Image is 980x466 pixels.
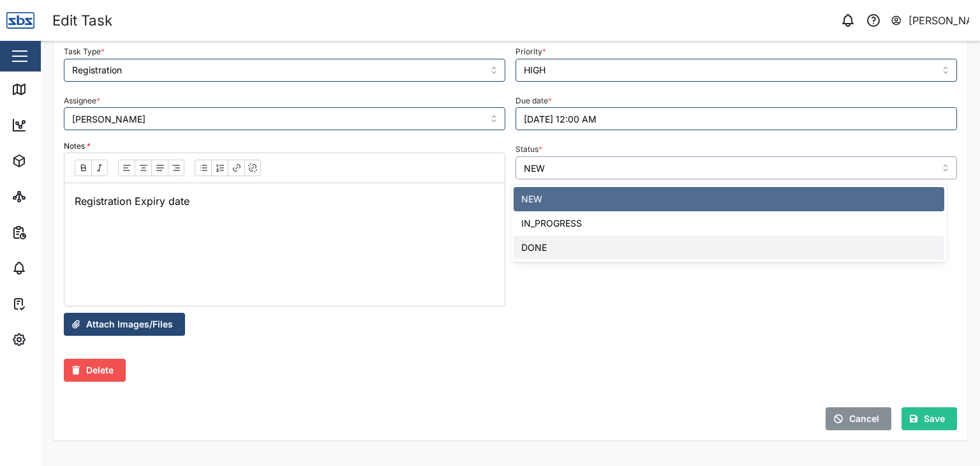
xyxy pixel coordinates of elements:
[118,160,135,176] button: Align text: left
[86,359,114,381] span: Delete
[902,407,957,430] button: Save
[514,236,944,260] div: DONE
[91,160,108,176] button: Italic
[64,107,505,130] input: Choose an assignee
[228,160,244,176] button: Link
[33,225,77,239] div: Reports
[64,313,185,336] button: Attach Images/Files
[33,297,68,311] div: Tasks
[86,313,173,335] span: Attach Images/Files
[514,187,944,211] div: NEW
[33,118,91,132] div: Dashboard
[135,160,151,176] button: Align text: center
[33,261,73,275] div: Alarms
[516,96,552,105] label: Due date
[33,333,78,347] div: Settings
[64,47,105,56] label: Task Type
[151,160,168,176] button: Align text: justify
[890,11,970,29] button: [PERSON_NAME]
[33,82,62,96] div: Map
[924,408,945,430] span: Save
[6,6,34,34] img: Main Logo
[64,359,126,382] button: Delete
[64,140,505,153] div: Notes
[33,190,64,204] div: Sites
[516,145,542,154] label: Status
[168,160,184,176] button: Align text: right
[64,96,100,105] label: Assignee
[516,107,957,130] button: 14/10/2026 12:00 AM
[195,160,211,176] button: Bullet list
[211,160,228,176] button: Ordered list
[33,154,73,168] div: Assets
[514,211,944,236] div: IN_PROGRESS
[244,160,261,176] button: Remove link
[75,160,91,176] button: Bold
[909,13,970,29] div: [PERSON_NAME]
[52,10,112,32] div: Edit Task
[75,193,494,209] p: Registration Expiry date
[826,407,891,430] button: Cancel
[516,47,546,56] label: Priority
[849,408,879,430] span: Cancel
